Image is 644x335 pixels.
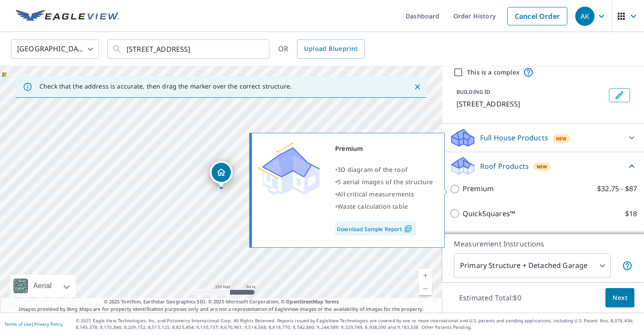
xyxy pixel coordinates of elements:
label: This is a complex [467,68,520,77]
div: AK [575,7,594,26]
input: Search by address or latitude-longitude [127,37,251,61]
img: Premium [258,143,320,195]
a: Cancel Order [507,7,567,25]
p: $32.75 - $87 [597,183,637,194]
div: OR [278,39,365,59]
span: Upload Blueprint [304,43,357,54]
div: Primary Structure + Detached Garage [454,253,611,278]
p: Measurement Instructions [454,239,633,249]
a: Privacy Policy [34,321,63,327]
div: • [335,188,433,200]
div: Roof ProductsNew [449,156,637,176]
p: Gutter [463,233,485,244]
p: QuickSquares™ [463,208,515,219]
div: [GEOGRAPHIC_DATA] [11,37,99,61]
a: Current Level 17, Zoom Out [419,282,432,295]
p: © 2025 Eagle View Technologies, Inc. and Pictometry International Corp. All Rights Reserved. Repo... [76,317,640,331]
p: Check that the address is accurate, then drag the marker over the correct structure. [39,82,292,90]
div: • [335,164,433,176]
p: Estimated Total: $0 [452,288,528,307]
p: | [4,321,63,327]
span: © 2025 TomTom, Earthstar Geographics SIO, © 2025 Microsoft Corporation, © [104,298,339,306]
span: New [537,163,548,170]
div: Dropped pin, building 1, Residential property, 2620 Silver Creek Dr Franklin Park, IL 60131 [210,161,233,188]
span: 5 aerial images of the structure [337,178,433,186]
div: Premium [335,143,433,155]
div: • [335,176,433,188]
a: Upload Blueprint [297,39,364,59]
span: 3D diagram of the roof [337,165,407,174]
a: Terms of Use [4,321,32,327]
span: New [556,135,567,142]
img: EV Logo [16,10,119,23]
button: Next [605,288,634,308]
div: Aerial [31,275,54,297]
div: Aerial [11,275,76,297]
a: Terms [325,298,339,305]
p: Full House Products [480,132,548,143]
p: $13.75 [615,233,637,244]
a: OpenStreetMap [286,298,323,305]
a: Current Level 17, Zoom In [419,269,432,282]
p: BUILDING ID [456,88,490,96]
span: Your report will include the primary structure and a detached garage if one exists. [622,260,633,271]
span: Next [612,292,627,303]
p: [STREET_ADDRESS] [456,99,605,109]
p: $18 [625,208,637,219]
p: Premium [463,183,494,194]
span: All critical measurements [337,190,414,198]
p: Roof Products [480,161,529,171]
button: Edit building 1 [609,88,630,102]
div: • [335,200,433,213]
img: Pdf Icon [402,225,414,233]
div: Full House ProductsNew [449,127,637,148]
span: Waste calculation table [337,202,408,210]
button: Close [412,81,423,93]
a: Download Sample Report [335,221,416,235]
